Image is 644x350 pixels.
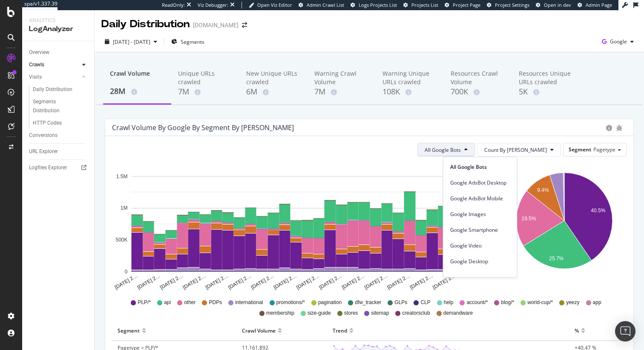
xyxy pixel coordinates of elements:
[112,123,294,132] div: Crawl Volume by google by Segment by [PERSON_NAME]
[382,69,437,86] div: Warning Unique URLs crawled
[569,146,591,153] span: Segment
[477,143,561,157] button: Count By [PERSON_NAME]
[257,2,292,8] span: Open Viz Editor
[606,125,612,131] div: circle-info
[566,299,579,306] span: yeezy
[544,2,571,8] span: Open in dev
[29,131,88,140] a: Conversions
[184,299,195,306] span: other
[615,321,635,341] div: Open Intercom Messenger
[101,17,190,31] div: Daily Distribution
[575,324,579,337] div: %
[29,147,88,156] a: URL Explorer
[178,86,233,97] div: 7M
[29,17,87,24] div: Analytics
[29,147,58,156] div: URL Explorer
[504,163,625,291] svg: A chart.
[29,73,80,82] a: Visits
[466,299,488,306] span: account/*
[359,2,397,8] span: Logs Projects List
[616,125,622,131] div: bug
[411,2,438,8] span: Projects List
[29,24,87,34] div: LogAnalyzer
[33,97,80,115] div: Segments Distribution
[402,310,430,317] span: creatorsclub
[181,38,204,46] span: Segments
[610,38,627,45] span: Google
[451,86,505,97] div: 700K
[382,86,437,97] div: 108K
[193,21,239,29] div: [DOMAIN_NAME]
[33,97,88,115] a: Segments Distribution
[394,299,407,306] span: GLPs
[444,299,454,306] span: help
[308,310,331,317] span: size-guide
[242,324,276,337] div: Crawl Volume
[333,324,347,337] div: Trend
[453,2,480,8] span: Project Page
[29,48,88,57] a: Overview
[125,269,128,275] text: 0
[450,163,510,171] span: All Google Bots
[29,48,49,57] div: Overview
[403,2,438,9] a: Projects List
[355,299,381,306] span: dfw_tracker
[162,2,185,9] div: ReadOnly:
[29,163,88,172] a: Logfiles Explorer
[198,2,228,9] div: Viz Debugger:
[110,86,164,97] div: 28M
[495,2,529,8] span: Project Settings
[266,310,294,317] span: membership
[445,2,480,9] a: Project Page
[420,299,430,306] span: CLP
[443,310,473,317] span: demandware
[578,2,612,9] a: Admin Page
[484,146,547,154] span: Count By Day
[591,208,605,213] text: 40.5%
[318,299,342,306] span: pagination
[249,2,292,9] a: Open Viz Editor
[29,60,44,69] div: Crawls
[371,310,389,317] span: sitemap
[113,38,150,46] span: [DATE] - [DATE]
[519,69,573,86] div: Resources Unique URLs crawled
[29,60,80,69] a: Crawls
[33,85,72,94] div: Daily Distribution
[307,2,344,8] span: Admin Crawl List
[121,205,128,211] text: 1M
[164,299,171,306] span: api
[344,310,358,317] span: stores
[593,299,601,306] span: app
[586,2,612,8] span: Admin Page
[242,22,247,28] div: arrow-right-arrow-left
[593,146,615,153] span: Pagetype
[209,299,222,306] span: PDPs
[549,256,563,262] text: 25.7%
[314,69,369,86] div: Warning Crawl Volume
[115,237,127,243] text: 500K
[29,131,57,140] div: Conversions
[451,69,505,86] div: Resources Crawl Volume
[527,299,553,306] span: world-cup/*
[168,35,208,48] button: Segments
[487,2,529,9] a: Project Settings
[522,216,536,222] text: 19.5%
[246,69,301,86] div: New Unique URLs crawled
[537,187,549,193] text: 9.4%
[536,2,571,9] a: Open in dev
[138,299,151,306] span: PLP/*
[101,35,161,48] button: [DATE] - [DATE]
[450,210,510,218] span: Google Images
[112,163,491,291] svg: A chart.
[118,324,140,337] div: Segment
[417,143,475,157] button: All Google Bots
[450,242,510,249] span: Google Video
[450,273,510,281] span: Google AdSense Mobile
[110,69,164,85] div: Crawl Volume
[314,86,369,97] div: 7M
[246,86,301,97] div: 6M
[235,299,263,306] span: international
[29,73,42,82] div: Visits
[351,2,397,9] a: Logs Projects List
